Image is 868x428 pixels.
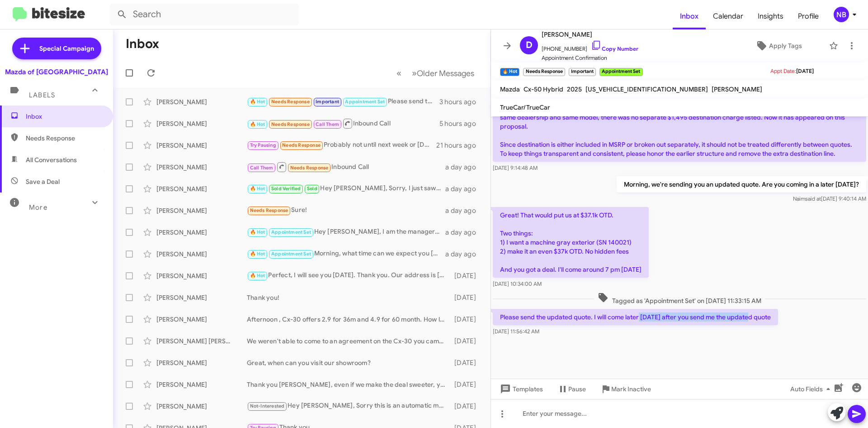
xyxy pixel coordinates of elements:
[790,381,834,397] span: Auto Fields
[706,3,750,29] a: Calendar
[247,358,450,367] div: Great, when can you visit our showroom?
[29,203,47,212] span: More
[542,40,638,53] span: [PHONE_NUMBER]
[316,99,339,105] span: Important
[493,280,542,287] span: [DATE] 10:34:00 AM
[805,195,821,202] span: said at
[247,249,445,259] div: Morning, what time can we expect you [DATE]?
[593,381,658,397] button: Mark Inactive
[599,68,642,76] small: Appointment Set
[156,358,247,367] div: [PERSON_NAME]
[247,96,439,107] div: Please send the updated quote. I will come later [DATE] after you send me the updated quote
[5,67,108,77] div: Mazda of [GEOGRAPHIC_DATA]
[493,328,539,335] span: [DATE] 11:56:42 AM
[247,270,450,281] div: Perfect, I will see you [DATE]. Thank you. Our address is [STREET_ADDRESS].
[750,3,791,29] a: Insights
[250,251,265,257] span: 🔥 Hot
[271,251,311,257] span: Appointment Set
[523,68,565,76] small: Needs Response
[250,403,285,409] span: Not-Interested
[250,273,265,279] span: 🔥 Hot
[542,53,638,63] span: Appointment Confirmation
[345,99,385,105] span: Appointment Set
[791,3,826,29] a: Profile
[307,186,317,192] span: Sold
[247,140,436,150] div: Probably not until next week or [DATE]
[156,250,247,259] div: [PERSON_NAME]
[450,271,483,280] div: [DATE]
[770,67,796,74] span: Appt Date:
[156,228,247,237] div: [PERSON_NAME]
[247,315,450,324] div: Afternoon , Cx-30 offers 2.9 for 36m and 4.9 for 60 month. How long were you planning to finance?
[585,85,708,93] span: [US_VEHICLE_IDENTIFICATION_NUMBER]
[450,402,483,411] div: [DATE]
[271,121,310,127] span: Needs Response
[450,358,483,367] div: [DATE]
[673,3,706,29] span: Inbox
[450,380,483,389] div: [DATE]
[793,195,866,202] span: Naim [DATE] 9:40:14 AM
[493,100,866,162] p: Hey Naim. I reviewed your updated proposal, and I’m concerned about an inconsistency. On your ear...
[316,121,339,127] span: Call Them
[271,186,301,192] span: Sold Verified
[450,337,483,346] div: [DATE]
[26,112,103,121] span: Inbox
[156,97,247,106] div: [PERSON_NAME]
[271,229,311,235] span: Appointment Set
[445,163,483,172] div: a day ago
[156,184,247,193] div: [PERSON_NAME]
[406,64,480,82] button: Next
[526,38,533,53] span: D
[439,97,483,106] div: 3 hours ago
[247,161,445,173] div: Inbound Call
[712,85,762,93] span: [PERSON_NAME]
[156,271,247,280] div: [PERSON_NAME]
[156,380,247,389] div: [PERSON_NAME]
[29,91,55,99] span: Labels
[271,99,310,105] span: Needs Response
[247,293,450,302] div: Thank you!
[250,99,265,105] span: 🔥 Hot
[834,7,849,22] div: NB
[282,142,321,148] span: Needs Response
[491,381,550,397] button: Templates
[156,293,247,302] div: [PERSON_NAME]
[783,381,841,397] button: Auto Fields
[500,68,519,76] small: 🔥 Hot
[594,292,765,305] span: Tagged as 'Appointment Set' on [DATE] 11:33:15 AM
[493,164,538,171] span: [DATE] 9:14:48 AM
[567,85,582,93] span: 2025
[412,67,417,79] span: »
[109,4,299,25] input: Search
[498,381,543,397] span: Templates
[396,67,401,79] span: «
[26,134,103,143] span: Needs Response
[732,38,825,54] button: Apply Tags
[247,337,450,346] div: We weren't able to come to an agreement on the Cx-30 you came to see?
[542,29,638,40] span: [PERSON_NAME]
[436,141,483,150] div: 21 hours ago
[126,37,159,51] h1: Inbox
[550,381,593,397] button: Pause
[569,68,596,76] small: Important
[156,206,247,215] div: [PERSON_NAME]
[392,64,480,82] nav: Page navigation example
[250,186,265,192] span: 🔥 Hot
[500,85,520,93] span: Mazda
[156,163,247,172] div: [PERSON_NAME]
[247,401,450,411] div: Hey [PERSON_NAME], Sorry this is an automatic message. The car has been sold. Are you looking for...
[156,337,247,346] div: [PERSON_NAME] [PERSON_NAME]
[250,165,274,171] span: Call Them
[26,155,77,164] span: All Conversations
[450,293,483,302] div: [DATE]
[247,227,445,237] div: Hey [PERSON_NAME], I am the manager, [PERSON_NAME] is your salesperson. Thank you we will see you...
[445,228,483,237] div: a day ago
[250,229,265,235] span: 🔥 Hot
[250,142,276,148] span: Try Pausing
[417,68,474,78] span: Older Messages
[591,45,638,52] a: Copy Number
[156,315,247,324] div: [PERSON_NAME]
[826,7,858,22] button: NB
[26,177,60,186] span: Save a Deal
